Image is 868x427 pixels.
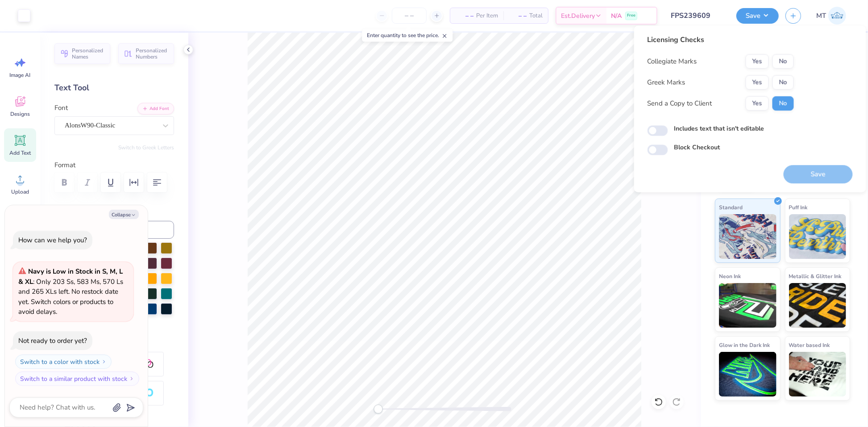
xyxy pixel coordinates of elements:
[54,82,174,94] div: Text Tool
[10,110,30,118] span: Designs
[664,7,730,25] input: Untitled Design
[648,77,685,88] div: Greek Marks
[18,267,123,286] strong: Navy is Low in Stock in S, M, L & XL
[11,188,29,195] span: Upload
[789,352,847,397] img: Water based Ink
[54,103,68,113] label: Font
[101,359,107,364] img: Switch to a color with stock
[789,271,842,281] span: Metallic & Glitter Ink
[648,98,712,109] div: Send a Copy to Client
[529,11,543,21] span: Total
[15,355,112,369] button: Switch to a color with stock
[137,103,174,114] button: Add Font
[509,11,527,21] span: – –
[789,203,808,212] span: Puff Ink
[10,72,31,79] span: Image AI
[561,11,595,21] span: Est. Delivery
[719,271,741,281] span: Neon Ink
[118,144,174,151] button: Switch to Greek Letters
[18,236,87,245] div: How can we help you?
[627,13,635,19] span: Free
[109,210,139,219] button: Collapse
[828,7,846,25] img: Michelle Tapire
[719,214,777,259] img: Standard
[772,54,794,68] button: No
[674,143,720,152] label: Block Checkout
[129,376,134,381] img: Switch to a similar product with stock
[719,283,777,328] img: Neon Ink
[392,8,427,24] input: – –
[719,340,770,350] span: Glow in the Dark Ink
[648,56,697,67] div: Collegiate Marks
[54,43,110,64] button: Personalized Names
[789,283,847,328] img: Metallic & Glitter Ink
[54,160,174,170] label: Format
[476,11,498,21] span: Per Item
[362,29,453,42] div: Enter quantity to see the price.
[136,47,169,60] span: Personalized Numbers
[736,8,779,24] button: Save
[772,96,794,110] button: No
[18,267,123,316] span: : Only 203 Ss, 583 Ms, 570 Ls and 265 XLs left. No restock date yet. Switch colors or products to...
[816,11,826,21] span: MT
[746,54,769,68] button: Yes
[789,214,847,259] img: Puff Ink
[772,75,794,89] button: No
[746,75,769,89] button: Yes
[611,11,622,21] span: N/A
[374,405,383,414] div: Accessibility label
[456,11,473,21] span: – –
[18,336,87,345] div: Not ready to order yet?
[674,124,764,133] label: Includes text that isn't editable
[54,204,174,214] label: Color
[15,372,139,386] button: Switch to a similar product with stock
[118,43,174,64] button: Personalized Numbers
[746,96,769,110] button: Yes
[72,47,105,60] span: Personalized Names
[789,340,830,350] span: Water based Ink
[719,352,777,397] img: Glow in the Dark Ink
[812,7,850,25] a: MT
[719,203,743,212] span: Standard
[648,34,794,45] div: Licensing Checks
[9,149,31,156] span: Add Text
